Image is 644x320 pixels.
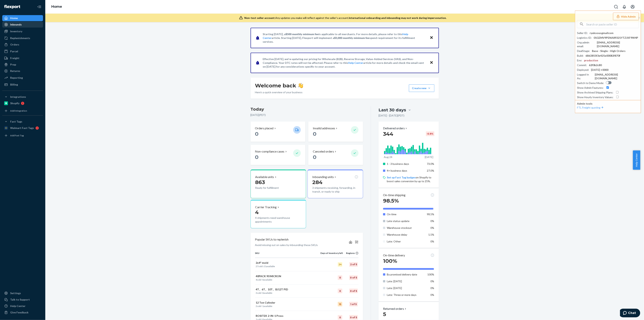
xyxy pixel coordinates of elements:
[255,82,303,89] h1: Welcome back
[2,75,43,81] a: Reporting
[577,54,584,58] div: Build :
[244,16,275,19] span: Non-test seller account:
[577,106,604,109] a: FTL Freight quoting
[256,265,259,268] span: 27
[256,265,320,268] p: sold · available
[10,56,19,60] div: Freight
[429,35,434,41] button: Close
[286,32,319,36] span: $500 monthly minimum fee
[10,76,23,80] div: Reporting
[10,49,18,53] div: Parcel
[620,309,640,318] iframe: Opens a widget where you can chat to one of our agents
[343,251,359,255] div: Regions
[431,286,434,290] span: 0%
[425,155,433,159] p: [DATE]
[387,219,424,223] p: Late status update
[2,100,43,106] a: Shopify
[256,274,320,278] p: 40PACK 90 MICRON
[2,297,43,303] button: Talk to Support
[308,122,363,142] button: Invalid addresses 0
[10,109,27,112] div: Add Integration
[379,114,404,117] p: [DATE] - [DATE] ( PDT )
[338,302,342,306] div: 15
[10,23,22,26] div: Inbounds
[2,125,43,131] a: Walmart Fast Tags
[251,200,306,228] button: Carrier Tracking44 shipments need warehouse appointments
[629,3,636,11] button: Open account menu
[262,291,264,294] span: 0
[2,22,43,28] a: Inbounds
[255,209,259,215] span: 4
[577,102,639,106] p: Admin tools
[313,149,334,154] p: Canceled orders
[256,288,320,291] p: 4T、6T、10T、BJ12T PID
[10,95,26,99] div: Integrations
[2,48,43,54] a: Parcel
[584,59,598,62] div: production
[577,49,590,53] div: DealStage :
[338,262,342,267] div: 24
[338,315,342,320] div: 0
[383,126,408,130] p: Delivered orders
[10,36,30,40] div: Replenishments
[597,41,639,48] div: [EMAIL_ADDRESS][DOMAIN_NAME]
[264,265,266,268] span: 21
[256,314,320,318] p: ROSITEK 2-IN-1 Press
[313,131,316,137] span: 0
[349,289,358,293] div: 0 of 5
[256,305,257,308] span: 2
[10,63,16,66] div: Prep
[334,36,370,39] span: $5,000 monthly minimum fee
[577,68,589,72] div: Deployed :
[255,126,274,130] p: Orders placed
[409,84,434,92] button: Create new
[428,273,434,276] span: 100%
[387,233,424,237] p: Warehouse delay
[255,186,290,190] p: Ready for fulfillment
[431,280,434,283] span: 0%
[429,60,434,66] button: Close
[256,278,320,281] p: sold · available
[426,131,434,136] div: -0.9 %
[2,28,43,34] a: Inventory
[313,126,335,130] p: Invalid addresses
[244,16,446,20] div: Any updates you make will reflect against the seller's account.
[10,134,24,137] div: Add Fast Tag
[2,290,43,296] a: Settings
[387,286,424,290] p: Late: [DATE]
[338,289,342,293] div: 0
[308,145,363,165] button: Canceled orders 0
[251,113,363,117] p: [DATE] ( PDT )
[255,149,285,154] p: Non-compliance cases
[251,170,306,198] button: Available units863Ready for fulfillment
[256,261,320,265] p: 2x4" mold
[256,278,257,281] span: 4
[10,120,22,123] div: Fast Tags
[255,131,259,137] span: 0
[384,155,392,159] p: Aug 24
[10,304,25,308] div: Help Center
[256,301,320,305] p: 12 Ton Cylinder
[387,176,434,183] p: on Shopify to boost sales conversion by up to 25%.
[431,219,434,223] span: 0%
[577,63,587,67] div: Commit :
[255,205,277,209] p: Carrier Tracking
[255,175,274,179] p: Available units
[387,176,416,179] a: Set up Fast Tag badges
[383,311,386,317] span: 5
[387,226,424,230] p: Warehouse stockout
[251,122,305,142] button: Orders placed 0
[589,63,602,67] div: 62f0b2c80
[349,302,358,306] div: 1 of 5
[251,106,363,112] h3: Today
[312,179,322,185] span: 284
[586,20,639,28] input: Search or paste seller ID
[10,16,18,20] div: Home
[35,3,43,11] button: Close Navigation
[621,3,628,11] button: Open notifications
[262,305,264,308] span: 1
[251,145,305,165] button: Non-compliance cases 0
[255,179,265,185] span: 863
[313,154,316,160] span: 0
